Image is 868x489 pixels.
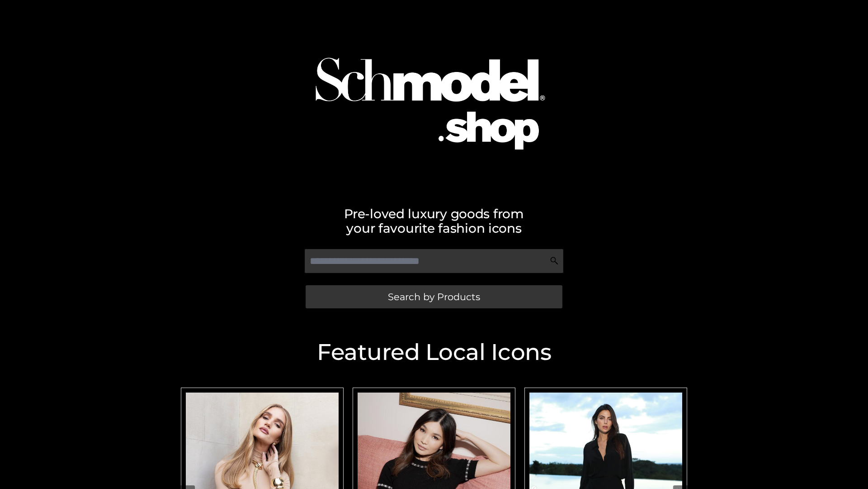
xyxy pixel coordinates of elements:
span: Search by Products [388,292,480,302]
h2: Pre-loved luxury goods from your favourite fashion icons [176,206,692,235]
img: Search Icon [550,256,559,265]
a: Search by Products [306,285,562,308]
h2: Featured Local Icons​ [176,341,692,364]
